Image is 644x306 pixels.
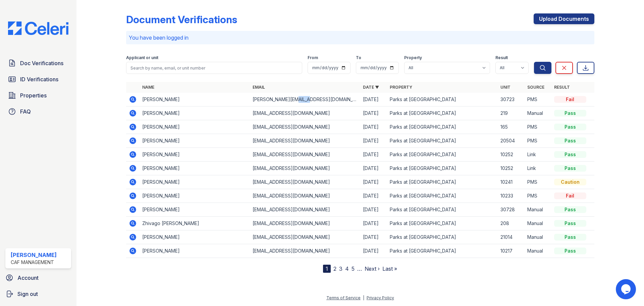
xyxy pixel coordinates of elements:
[404,55,422,60] label: Property
[554,151,586,158] div: Pass
[498,106,525,120] td: 219
[250,93,360,106] td: [PERSON_NAME][EMAIL_ADDRESS][DOMAIN_NAME]
[387,106,497,120] td: Parks at [GEOGRAPHIC_DATA]
[140,230,250,244] td: [PERSON_NAME]
[554,110,586,117] div: Pass
[367,295,394,300] a: Privacy Policy
[250,217,360,230] td: [EMAIL_ADDRESS][DOMAIN_NAME]
[5,73,71,86] a: ID Verifications
[500,85,511,90] a: Unit
[250,120,360,134] td: [EMAIL_ADDRESS][DOMAIN_NAME]
[527,85,544,90] a: Source
[387,134,497,148] td: Parks at [GEOGRAPHIC_DATA]
[360,93,387,106] td: [DATE]
[554,179,586,185] div: Caution
[498,134,525,148] td: 20504
[387,189,497,203] td: Parks at [GEOGRAPHIC_DATA]
[360,148,387,162] td: [DATE]
[126,13,237,26] div: Document Verifications
[140,162,250,175] td: [PERSON_NAME]
[360,203,387,217] td: [DATE]
[20,107,31,116] span: FAQ
[554,124,586,130] div: Pass
[140,244,250,258] td: [PERSON_NAME]
[17,290,38,298] span: Sign out
[525,203,551,217] td: Manual
[387,244,497,258] td: Parks at [GEOGRAPHIC_DATA]
[3,271,74,285] a: Account
[140,175,250,189] td: [PERSON_NAME]
[525,134,551,148] td: PMS
[250,148,360,162] td: [EMAIL_ADDRESS][DOMAIN_NAME]
[20,59,63,67] span: Doc Verifications
[387,93,497,106] td: Parks at [GEOGRAPHIC_DATA]
[498,244,525,258] td: 10217
[140,189,250,203] td: [PERSON_NAME]
[250,175,360,189] td: [EMAIL_ADDRESS][DOMAIN_NAME]
[387,162,497,175] td: Parks at [GEOGRAPHIC_DATA]
[5,89,71,102] a: Properties
[17,274,39,282] span: Account
[360,120,387,134] td: [DATE]
[525,106,551,120] td: Manual
[554,137,586,144] div: Pass
[554,234,586,241] div: Pass
[525,175,551,189] td: PMS
[498,120,525,134] td: 165
[11,259,57,266] div: CAF Management
[5,56,71,70] a: Doc Verifications
[356,55,361,60] label: To
[308,55,318,60] label: From
[390,85,412,90] a: Property
[333,265,336,272] a: 2
[387,175,497,189] td: Parks at [GEOGRAPHIC_DATA]
[360,217,387,230] td: [DATE]
[363,85,379,90] a: Date ▼
[498,93,525,106] td: 30723
[253,85,265,90] a: Email
[498,175,525,189] td: 10241
[525,120,551,134] td: PMS
[387,230,497,244] td: Parks at [GEOGRAPHIC_DATA]
[498,148,525,162] td: 10252
[326,295,361,300] a: Terms of Service
[360,230,387,244] td: [DATE]
[554,192,586,199] div: Fail
[250,203,360,217] td: [EMAIL_ADDRESS][DOMAIN_NAME]
[360,106,387,120] td: [DATE]
[616,279,637,299] iframe: chat widget
[382,265,397,272] a: Last »
[250,106,360,120] td: [EMAIL_ADDRESS][DOMAIN_NAME]
[363,295,364,300] div: |
[360,244,387,258] td: [DATE]
[554,248,586,254] div: Pass
[140,217,250,230] td: Zhivago [PERSON_NAME]
[250,244,360,258] td: [EMAIL_ADDRESS][DOMAIN_NAME]
[498,162,525,175] td: 10252
[357,265,362,273] span: …
[360,162,387,175] td: [DATE]
[352,265,355,272] a: 5
[3,287,74,301] a: Sign out
[554,220,586,227] div: Pass
[554,85,570,90] a: Result
[345,265,349,272] a: 4
[525,217,551,230] td: Manual
[339,265,342,272] a: 3
[554,165,586,172] div: Pass
[525,148,551,162] td: Link
[140,120,250,134] td: [PERSON_NAME]
[250,134,360,148] td: [EMAIL_ADDRESS][DOMAIN_NAME]
[360,175,387,189] td: [DATE]
[387,148,497,162] td: Parks at [GEOGRAPHIC_DATA]
[20,75,58,83] span: ID Verifications
[140,203,250,217] td: [PERSON_NAME]
[140,148,250,162] td: [PERSON_NAME]
[525,162,551,175] td: Link
[498,217,525,230] td: 208
[498,230,525,244] td: 21014
[360,189,387,203] td: [DATE]
[3,21,74,35] img: CE_Logo_Blue-a8612792a0a2168367f1c8372b55b34899dd931a85d93a1a3d3e32e68fde9ad4.png
[534,13,594,24] a: Upload Documents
